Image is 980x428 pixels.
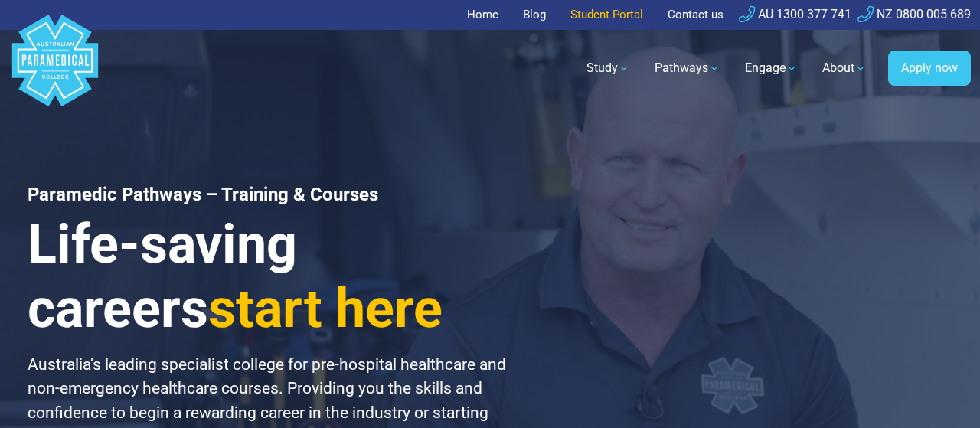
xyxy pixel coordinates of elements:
[736,47,807,90] a: Engage
[645,47,730,90] a: Pathways
[813,47,876,90] a: About
[888,51,971,86] a: Apply now
[28,184,508,206] h1: Paramedic Pathways – Training & Courses
[577,47,639,90] a: Study
[28,212,508,341] h3: Life-saving careers
[9,30,101,107] a: Australian Paramedical College
[739,7,851,21] a: AU 1300 377 741
[857,7,971,21] a: NZ 0800 005 689
[208,277,443,340] span: start here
